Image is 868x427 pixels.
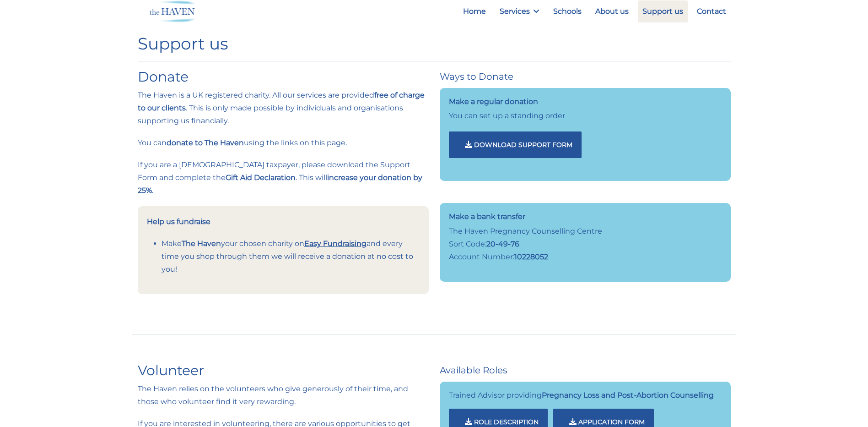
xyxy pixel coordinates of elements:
h4: Ways to Donate [440,69,731,84]
a: Services [495,0,544,22]
p: The Haven relies on the volunteers who give generously of their time, and those who volunteer fin... [138,383,429,408]
a: Easy Fundraising [304,239,367,248]
h5: Trained Advisor providing [449,391,722,400]
strong: 20-49-76 [486,240,519,248]
h2: Donate [138,69,429,85]
p: You can set up a standing order [449,109,722,122]
a: Home [458,0,491,22]
strong: donate to The Haven [167,138,244,147]
span: Application form [578,418,645,426]
h2: Volunteer [138,362,429,379]
p: You can using the links on this page. [138,137,429,149]
strong: The Haven [182,239,221,248]
a: Contact [692,0,731,22]
strong: Make a bank transfer [449,212,525,221]
a: About us [591,0,633,22]
strong: Make a regular donation [449,97,538,106]
span: Download Support form [474,141,572,149]
p: The Haven is a UK registered charity. All our services are provided . This is only made possible ... [138,89,429,127]
p: Make your chosen charity on and every time you shop through them we will receive a donation at no... [162,237,420,276]
strong: increase your donation by 25% [138,173,422,195]
p: The Haven Pregnancy Counselling Centre Sort Code: Account Number: [449,225,722,263]
strong: Help us fundraise [147,217,210,226]
strong: Gift Aid Declaration [226,173,296,182]
a: Schools [549,0,586,22]
a: Support us [638,0,688,22]
button: Download Support form [449,131,582,158]
h1: Support us [138,34,731,54]
strong: Pregnancy Loss and Post-Abortion Counselling [542,391,714,400]
p: If you are a [DEMOGRAPHIC_DATA] taxpayer, please download the Support Form and complete the . Thi... [138,159,429,197]
strong: 10228052 [514,252,548,261]
h4: Available Roles [440,362,731,378]
span: Role Description [474,418,539,426]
